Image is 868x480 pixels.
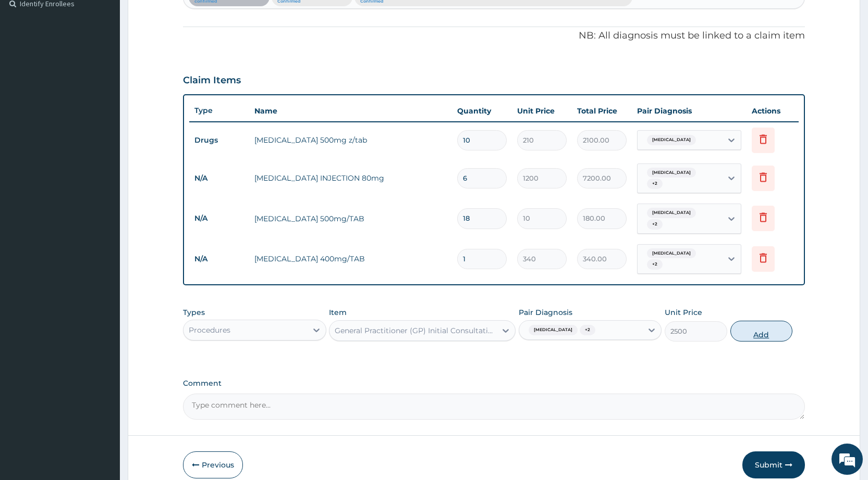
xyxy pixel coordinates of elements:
span: + 2 [647,259,663,270]
td: N/A [189,169,249,188]
div: Minimize live chat window [171,5,196,30]
label: Comment [183,379,805,388]
td: Drugs [189,131,249,150]
span: [MEDICAL_DATA] [647,135,696,145]
span: [MEDICAL_DATA] [647,208,696,218]
h3: Claim Items [183,75,241,86]
span: [MEDICAL_DATA] [647,168,696,178]
td: [MEDICAL_DATA] 400mg/TAB [249,248,452,269]
td: N/A [189,249,249,269]
button: Previous [183,451,243,478]
th: Quantity [452,100,512,121]
img: d_794563401_company_1708531726252_794563401 [19,52,42,78]
th: Name [249,100,452,121]
td: [MEDICAL_DATA] INJECTION 80mg [249,168,452,188]
div: Chat with us now [54,58,175,72]
th: Total Price [572,100,632,121]
td: [MEDICAL_DATA] 500mg z/tab [249,130,452,150]
span: + 2 [647,219,663,230]
th: Actions [747,100,799,121]
label: Pair Diagnosis [519,307,572,318]
td: N/A [189,209,249,228]
span: + 2 [580,325,595,335]
label: Unit Price [665,307,702,318]
label: Item [329,307,347,318]
th: Pair Diagnosis [632,100,747,121]
button: Submit [742,451,805,478]
div: Procedures [189,325,230,335]
button: Add [730,321,792,342]
textarea: Type your message and hit 'Enter' [5,284,199,321]
label: Types [183,308,205,317]
p: NB: All diagnosis must be linked to a claim item [183,29,805,43]
span: We're online! [60,131,144,236]
span: [MEDICAL_DATA] [647,248,696,259]
td: [MEDICAL_DATA] 500mg/TAB [249,208,452,229]
th: Type [189,101,249,120]
div: General Practitioner (GP) Initial Consultation fee [335,325,497,336]
span: [MEDICAL_DATA] [529,325,578,335]
th: Unit Price [512,100,572,121]
span: + 2 [647,179,663,189]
